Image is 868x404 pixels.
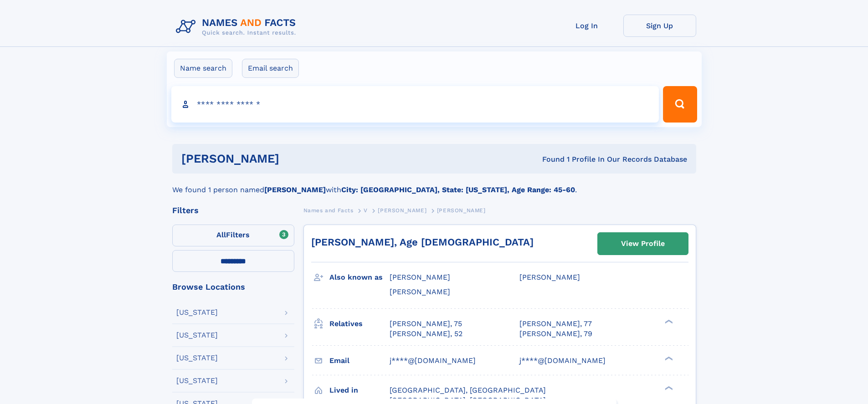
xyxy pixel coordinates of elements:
button: Search Button [663,86,697,123]
h1: [PERSON_NAME] [181,153,411,164]
span: [PERSON_NAME] [390,287,450,296]
span: [PERSON_NAME] [390,273,450,281]
label: Email search [242,59,299,78]
div: [US_STATE] [176,309,218,316]
span: [PERSON_NAME] [519,273,580,281]
h3: Lived in [329,383,390,398]
a: [PERSON_NAME] [378,205,426,216]
div: ❯ [663,385,673,391]
div: Found 1 Profile In Our Records Database [411,154,687,164]
input: search input [171,86,659,123]
span: [PERSON_NAME] [378,207,426,214]
a: [PERSON_NAME], 77 [519,319,592,329]
a: View Profile [598,233,688,255]
div: ❯ [663,355,673,361]
a: Names and Facts [303,205,354,216]
h3: Relatives [329,316,390,332]
label: Name search [174,59,232,78]
a: Sign Up [623,15,696,37]
div: Filters [172,206,294,215]
div: [US_STATE] [176,377,218,384]
h3: Email [329,353,390,368]
b: City: [GEOGRAPHIC_DATA], State: [US_STATE], Age Range: 45-60 [341,185,575,194]
label: Filters [172,225,294,246]
span: [PERSON_NAME] [437,207,486,214]
a: [PERSON_NAME], Age [DEMOGRAPHIC_DATA] [311,236,534,248]
a: [PERSON_NAME], 75 [390,319,462,329]
div: We found 1 person named with . [172,174,696,195]
a: V [364,205,368,216]
span: [GEOGRAPHIC_DATA], [GEOGRAPHIC_DATA] [390,386,546,394]
a: Log In [550,15,623,37]
div: Browse Locations [172,283,294,291]
b: [PERSON_NAME] [264,185,326,194]
div: [US_STATE] [176,332,218,339]
img: Logo Names and Facts [172,15,303,39]
a: [PERSON_NAME], 79 [519,329,592,339]
div: View Profile [621,233,665,254]
div: [US_STATE] [176,354,218,362]
span: All [216,230,226,239]
div: ❯ [663,318,673,324]
h3: Also known as [329,270,390,285]
span: V [364,207,368,214]
a: [PERSON_NAME], 52 [390,329,462,339]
